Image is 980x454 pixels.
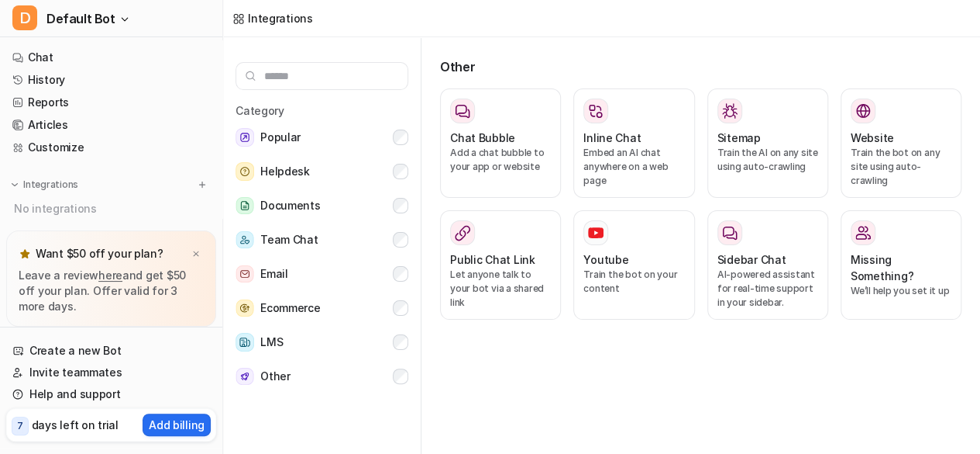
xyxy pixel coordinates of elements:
[6,137,216,158] a: Customize
[855,225,871,241] img: Missing Something?
[9,196,216,221] div: No integrations
[236,300,254,317] img: Ecommerce
[450,268,551,310] p: Let anyone talk to your bot via a shared link
[6,177,83,192] button: Integrations
[236,197,254,215] img: Documents
[236,327,408,358] button: LMSLMS
[260,128,301,147] span: Popular
[236,265,254,283] img: Email
[841,88,961,198] button: WebsiteWebsiteTrain the bot on any site using auto-crawling
[19,268,204,314] p: Leave a review and get $50 off your plan. Offer valid for 3 more days.
[236,224,408,255] button: Team ChatTeam Chat
[6,47,216,68] a: Chat
[248,10,313,26] div: Integrations
[851,251,951,284] h3: Missing Something?
[440,88,561,198] button: Chat BubbleAdd a chat bubble to your app or website
[260,333,283,352] span: LMS
[236,162,254,181] img: Helpdesk
[583,268,684,296] p: Train the bot on your content
[143,414,211,436] button: Add billing
[197,179,208,190] img: menu_add.svg
[260,367,291,386] span: Other
[583,130,641,146] h3: Inline Chat
[32,417,119,433] p: days left on trial
[6,69,216,91] a: History
[573,210,694,320] button: YoutubeYoutubeTrain the bot on your content
[450,251,535,268] h3: Public Chat Link
[6,362,216,383] a: Invite teammates
[260,162,310,181] span: Helpdesk
[46,8,115,29] span: Default Bot
[583,146,684,188] p: Embed an AI chat anywhere on a web page
[573,88,694,198] button: Inline ChatEmbed an AI chat anywhere on a web page
[450,146,551,174] p: Add a chat bubble to your app or website
[717,268,818,310] p: AI-powered assistant for real-time support in your sidebar.
[236,293,408,324] button: EcommerceEcommerce
[260,265,288,283] span: Email
[722,103,738,119] img: Sitemap
[36,246,163,262] p: Want $50 off your plan?
[851,130,894,146] h3: Website
[440,57,961,76] h3: Other
[19,248,31,260] img: star
[236,368,254,386] img: Other
[236,361,408,392] button: OtherOther
[583,251,628,268] h3: Youtube
[440,210,561,320] button: Public Chat LinkLet anyone talk to your bot via a shared link
[236,122,408,153] button: PopularPopular
[717,146,818,174] p: Train the AI on any site using auto-crawling
[23,178,78,191] p: Integrations
[6,383,216,405] a: Help and support
[236,190,408,221] button: DocumentsDocuments
[717,251,786,268] h3: Sidebar Chat
[149,417,205,433] p: Add billing
[260,230,318,249] span: Team Chat
[6,92,216,113] a: Reports
[236,128,254,147] img: Popular
[12,5,37,30] span: D
[450,130,515,146] h3: Chat Bubble
[236,333,254,352] img: LMS
[98,269,122,282] a: here
[191,249,201,259] img: x
[851,284,951,298] p: We’ll help you set it up
[841,210,961,320] button: Missing Something?Missing Something?We’ll help you set it up
[707,210,828,320] button: Sidebar ChatAI-powered assistant for real-time support in your sidebar.
[236,231,254,249] img: Team Chat
[6,114,216,136] a: Articles
[588,225,603,241] img: Youtube
[232,10,313,26] a: Integrations
[851,146,951,188] p: Train the bot on any site using auto-crawling
[717,130,761,146] h3: Sitemap
[707,88,828,198] button: SitemapSitemapTrain the AI on any site using auto-crawling
[260,299,320,317] span: Ecommerce
[236,156,408,187] button: HelpdeskHelpdesk
[236,102,408,119] h5: Category
[236,258,408,289] button: EmailEmail
[6,340,216,362] a: Create a new Bot
[855,103,871,119] img: Website
[9,179,20,190] img: expand menu
[17,419,23,433] p: 7
[260,196,320,215] span: Documents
